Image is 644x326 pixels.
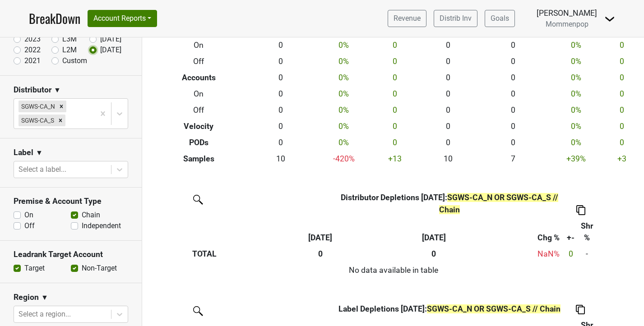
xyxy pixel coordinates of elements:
[546,151,607,167] td: +39 %
[533,218,565,246] th: Chg %: activate to sort column ascending
[607,70,637,86] td: 0
[374,102,415,118] td: 0
[149,37,248,54] th: On
[546,86,607,102] td: 0 %
[374,151,415,167] td: +13
[100,45,121,55] label: [DATE]
[415,118,480,134] td: 0
[313,102,374,118] td: 0 %
[481,151,546,167] td: 7
[149,118,248,134] th: Velocity
[24,55,41,66] label: 2021
[24,220,35,231] label: Off
[546,54,607,70] td: 0 %
[248,70,313,86] td: 0
[62,45,77,55] label: L2M
[481,86,546,102] td: 0
[481,54,546,70] td: 0
[415,70,480,86] td: 0
[546,20,588,28] span: Mommenpop
[434,10,477,27] a: Distrib Inv
[537,249,560,258] span: NaN%
[415,102,480,118] td: 0
[374,70,415,86] td: 0
[576,305,585,314] img: Copy to clipboard
[537,7,597,19] div: [PERSON_NAME]
[374,54,415,70] td: 0
[481,118,546,134] td: 0
[14,197,128,206] h3: Premise & Account Type
[41,292,48,303] span: ▼
[481,37,546,54] td: 0
[248,86,313,102] td: 0
[607,102,637,118] td: 0
[415,37,480,54] td: 0
[190,246,306,262] th: TOTAL
[149,70,248,86] th: Accounts
[149,102,248,118] th: Off
[149,151,248,167] th: Samples
[374,134,415,151] td: 0
[19,101,56,112] div: SGWS-CA_N
[24,210,33,220] label: On
[19,115,56,126] div: SGWS-CA_S
[607,37,637,54] td: 0
[248,118,313,134] td: 0
[313,86,374,102] td: 0 %
[481,70,546,86] td: 0
[607,86,637,102] td: 0
[149,86,248,102] th: On
[577,246,597,262] td: -
[306,246,335,262] th: 0
[415,86,480,102] td: 0
[82,220,121,231] label: Independent
[415,134,480,151] td: 0
[190,192,204,206] img: filter
[248,37,313,54] td: 0
[607,134,637,151] td: 0
[607,54,637,70] td: 0
[248,102,313,118] td: 0
[14,148,33,157] h3: Label
[577,218,597,246] th: Shr %: activate to sort column ascending
[100,34,121,45] label: [DATE]
[14,85,51,95] h3: Distributor
[24,263,45,274] label: Target
[149,134,248,151] th: PODs
[36,147,43,158] span: ▼
[374,37,415,54] td: 0
[54,85,61,96] span: ▼
[415,151,480,167] td: 10
[24,34,41,45] label: 2023
[190,218,306,246] th: &nbsp;: activate to sort column ascending
[82,263,117,274] label: Non-Target
[374,118,415,134] td: 0
[485,10,515,27] a: Goals
[546,118,607,134] td: 0 %
[190,262,597,278] td: No data available in table
[313,134,374,151] td: 0 %
[24,45,41,55] label: 2022
[335,218,533,246] th: Aug '24: activate to sort column ascending
[313,70,374,86] td: 0 %
[481,102,546,118] td: 0
[313,54,374,70] td: 0 %
[56,101,66,112] div: Remove SGWS-CA_N
[569,249,573,258] span: 0
[576,205,585,215] img: Copy to clipboard
[14,250,128,259] h3: Leadrank Target Account
[481,134,546,151] td: 0
[190,303,204,317] img: filter
[607,118,637,134] td: 0
[248,134,313,151] td: 0
[29,9,80,28] a: BreakDown
[335,301,564,317] th: Label Depletions [DATE] :
[439,193,558,214] span: SGWS-CA_N OR SGWS-CA_S // Chain
[313,118,374,134] td: 0 %
[88,10,157,27] button: Account Reports
[546,102,607,118] td: 0 %
[149,54,248,70] th: Off
[313,37,374,54] td: 0 %
[62,55,87,66] label: Custom
[62,34,77,45] label: L3M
